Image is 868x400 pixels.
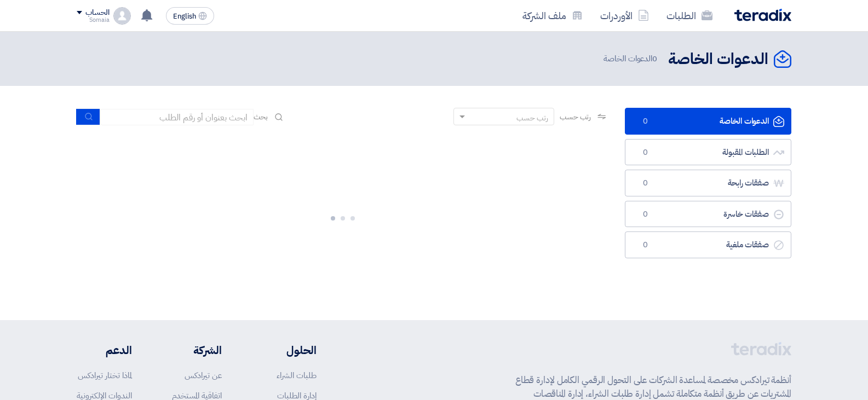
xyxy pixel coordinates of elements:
[603,53,659,65] span: الدعوات الخاصة
[625,139,791,166] a: الطلبات المقبولة0
[639,240,652,251] span: 0
[514,3,591,28] a: ملف الشركة
[625,108,791,135] a: الدعوات الخاصة0
[100,109,254,125] input: ابحث بعنوان أو رقم الطلب
[625,201,791,228] a: صفقات خاسرة0
[658,3,721,28] a: الطلبات
[113,7,131,25] img: profile_test.png
[78,369,132,381] a: لماذا تختار تيرادكس
[185,369,222,381] a: عن تيرادكس
[652,53,657,65] span: 0
[516,112,548,124] div: رتب حسب
[277,369,317,381] a: طلبات الشراء
[734,9,791,21] img: Teradix logo
[639,178,652,189] span: 0
[254,111,268,123] span: بحث
[255,342,317,358] li: الحلول
[639,147,652,158] span: 0
[625,231,791,258] a: صفقات ملغية0
[560,111,591,123] span: رتب حسب
[625,170,791,196] a: صفقات رابحة0
[166,7,214,25] button: English
[639,116,652,127] span: 0
[77,17,109,23] div: Somaia
[85,8,109,18] div: الحساب
[173,13,196,20] span: English
[591,3,658,28] a: الأوردرات
[668,49,768,70] h2: الدعوات الخاصة
[165,342,222,358] li: الشركة
[639,209,652,220] span: 0
[77,342,132,358] li: الدعم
